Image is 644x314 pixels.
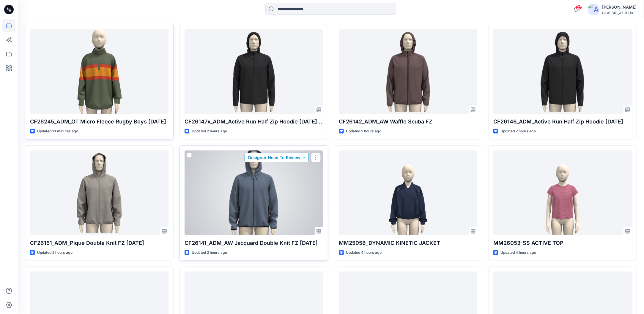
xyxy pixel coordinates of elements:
[493,29,632,114] a: CF26146_ADM_Active Run Half Zip Hoodie 30SEP25
[346,128,382,134] p: Updated 2 hours ago
[30,150,169,235] a: CF26151_ADM_Pique Double Knit FZ 30SEP25
[185,150,323,235] a: CF26141_ADM_AW Jacquard Double Knit FZ 29SEP25
[339,118,478,126] p: CF26142_ADM_AW Waffle Scuba FZ
[493,239,632,247] p: MM26053-SS ACTIVE TOP
[588,4,600,15] img: avatar
[192,250,227,256] p: Updated 2 hours ago
[37,128,78,134] p: Updated 13 minutes ago
[500,128,536,134] p: Updated 2 hours ago
[339,239,478,247] p: MM25058_DYNAMIC KINETIC JACKET
[493,118,632,126] p: CF26146_ADM_Active Run Half Zip Hoodie [DATE]
[602,4,637,11] div: [PERSON_NAME]
[192,128,227,134] p: Updated 2 hours ago
[339,150,478,235] a: MM25058_DYNAMIC KINETIC JACKET
[185,239,323,247] p: CF26141_ADM_AW Jacquard Double Knit FZ [DATE]
[185,118,323,126] p: CF26147x_ADM_Active Run Half Zip Hoodie [DATE] (1)
[185,29,323,114] a: CF26147x_ADM_Active Run Half Zip Hoodie 30SEP25 (1)
[346,250,382,256] p: Updated 4 hours ago
[576,5,582,10] span: 27
[500,250,536,256] p: Updated 4 hours ago
[30,29,169,114] a: CF26245_ADM_OT Micro Fleece Rugby Boys 30SEP25
[37,250,73,256] p: Updated 2 hours ago
[30,239,169,247] p: CF26151_ADM_Pique Double Knit FZ [DATE]
[339,29,478,114] a: CF26142_ADM_AW Waffle Scuba FZ
[493,150,632,235] a: MM26053-SS ACTIVE TOP
[602,11,637,15] div: CLASSIC_ATHLUX
[30,118,169,126] p: CF26245_ADM_OT Micro Fleece Rugby Boys [DATE]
